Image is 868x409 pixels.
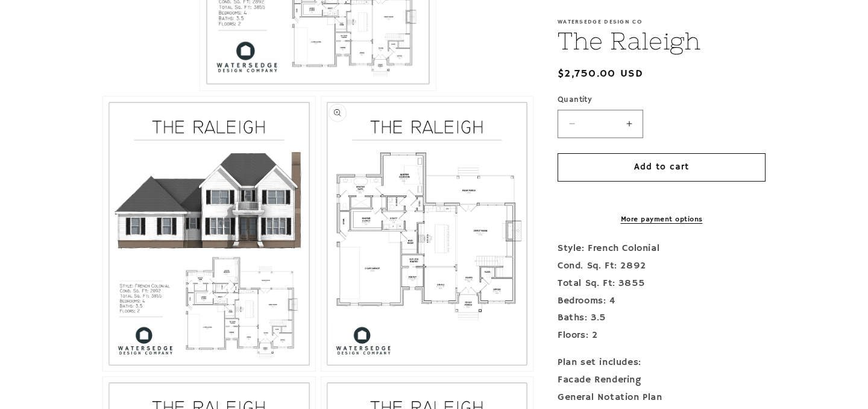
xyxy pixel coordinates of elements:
p: Watersedge Design Co [558,18,766,25]
span: $2,750.00 USD [558,66,643,82]
div: Facade Rendering [558,372,766,389]
label: Quantity [558,94,766,106]
div: Plan set includes: [558,354,766,372]
button: Add to cart [558,153,766,182]
a: More payment options [558,214,766,225]
h1: The Raleigh [558,25,766,57]
p: Style: French Colonial Cond. Sq. Ft: 2892 Total Sq. Ft: 3855 Bedrooms: 4 Baths: 3.5 Floors: 2 [558,240,766,344]
div: General Notation Plan [558,389,766,407]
